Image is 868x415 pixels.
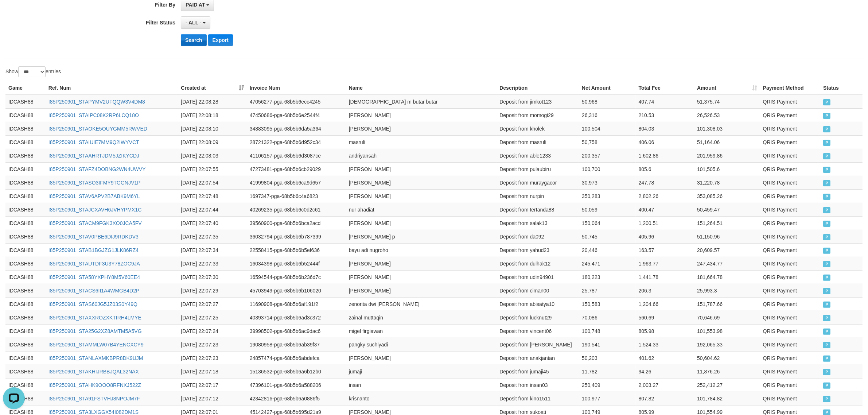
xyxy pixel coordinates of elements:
td: 41999804-pga-68b5b6ca9d657 [247,176,346,189]
td: IDCASH88 [5,365,46,378]
td: 70,086 [579,311,636,324]
td: QRIS Payment [760,203,820,216]
a: I85P250901_STASO3IFMY9TGGNJV1P [48,180,141,186]
td: [PERSON_NAME] [346,189,497,203]
td: Deposit from jumaji45 [497,365,579,378]
td: 40269235-pga-68b5b6c0d2c61 [247,203,346,216]
span: PAID [823,194,830,200]
span: PAID [823,261,830,267]
td: [PERSON_NAME] [346,216,497,230]
td: [DATE] 22:08:09 [178,135,246,149]
td: QRIS Payment [760,162,820,176]
td: [DATE] 22:07:35 [178,230,246,243]
td: 101,308.03 [694,122,760,135]
td: [DATE] 22:07:44 [178,203,246,216]
td: [DATE] 22:07:29 [178,284,246,297]
a: I85P250901_STAB1BGJZG1JLK86RZ4 [48,247,139,253]
td: 151,787.66 [694,297,760,311]
td: 100,977 [579,392,636,405]
span: PAID [823,275,830,281]
td: zenorita dwi [PERSON_NAME] [346,297,497,311]
a: I85P250901_STAXXROZXKTIRH4LMYE [48,315,141,321]
td: 401.62 [636,351,694,365]
td: [DATE] 22:08:28 [178,95,246,109]
td: andriyansah [346,149,497,162]
td: [DATE] 22:08:03 [178,149,246,162]
span: PAID [823,234,830,240]
td: 252,412.27 [694,378,760,392]
td: 181,664.78 [694,270,760,284]
td: QRIS Payment [760,257,820,270]
td: [DATE] 22:07:30 [178,270,246,284]
td: 51,150.96 [694,230,760,243]
th: Description [497,81,579,95]
td: 192,065.33 [694,338,760,351]
td: jumaji [346,365,497,378]
td: 30,973 [579,176,636,189]
td: 16034398-pga-68b5b6b52444f [247,257,346,270]
td: 180,223 [579,270,636,284]
td: Deposit from pulaubiru [497,162,579,176]
td: 22558415-pga-68b5b6b5ef636 [247,243,346,257]
td: IDCASH88 [5,284,46,297]
a: I85P250901_STAJCXAVH6JVHYPMX1C [48,207,142,213]
td: migel firgiawan [346,324,497,338]
th: Net Amount [579,81,636,95]
a: I85P250901_STANLAXMKBPR8DK9UJM [48,355,143,361]
td: [PERSON_NAME] [346,351,497,365]
td: 50,059 [579,203,636,216]
span: PAID [823,207,830,213]
td: 94.26 [636,365,694,378]
td: Deposit from da092 [497,230,579,243]
td: 50,203 [579,351,636,365]
td: 163.57 [636,243,694,257]
td: 150,583 [579,297,636,311]
td: 353,085.26 [694,189,760,203]
td: QRIS Payment [760,297,820,311]
td: QRIS Payment [760,216,820,230]
td: 34883095-pga-68b5b6da5a364 [247,122,346,135]
td: 51,375.74 [694,95,760,109]
td: 245,471 [579,257,636,270]
span: PAID [823,113,830,119]
td: QRIS Payment [760,108,820,122]
td: IDCASH88 [5,162,46,176]
td: 50,758 [579,135,636,149]
td: 406.06 [636,135,694,149]
td: [DEMOGRAPHIC_DATA] m butar butar [346,95,497,109]
td: zainal muttaqin [346,311,497,324]
td: Deposit from masruli [497,135,579,149]
a: I85P250901_STAMMLW07B4YENCXCY9 [48,342,144,348]
td: [DATE] 22:07:23 [178,338,246,351]
td: [PERSON_NAME] [346,270,497,284]
td: [DATE] 22:07:18 [178,365,246,378]
td: [DATE] 22:07:27 [178,297,246,311]
button: - ALL - [181,16,210,29]
span: PAID [823,302,830,308]
td: [DATE] 22:08:10 [178,122,246,135]
a: I85P250901_STA91FSTVHJ8NPOJM7F [48,396,140,402]
td: 400.47 [636,203,694,216]
td: [PERSON_NAME] p [346,230,497,243]
td: Deposit from abisatya10 [497,297,579,311]
a: I85P250901_STAS60JG5JZ03S0Y49Q [48,301,137,307]
td: 101,505.6 [694,162,760,176]
td: [DATE] 22:07:33 [178,257,246,270]
td: QRIS Payment [760,135,820,149]
td: [PERSON_NAME] [346,162,497,176]
button: Search [181,34,207,46]
td: 70,646.69 [694,311,760,324]
td: QRIS Payment [760,392,820,405]
td: masruli [346,135,497,149]
td: [DATE] 22:07:24 [178,324,246,338]
td: [PERSON_NAME] [346,257,497,270]
th: Name [346,81,497,95]
span: - ALL - [186,20,202,26]
td: Deposit from udin94901 [497,270,579,284]
td: Deposit from dulhak12 [497,257,579,270]
td: 150,064 [579,216,636,230]
td: 101,784.82 [694,392,760,405]
td: IDCASH88 [5,378,46,392]
td: 1,963.77 [636,257,694,270]
td: QRIS Payment [760,284,820,297]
